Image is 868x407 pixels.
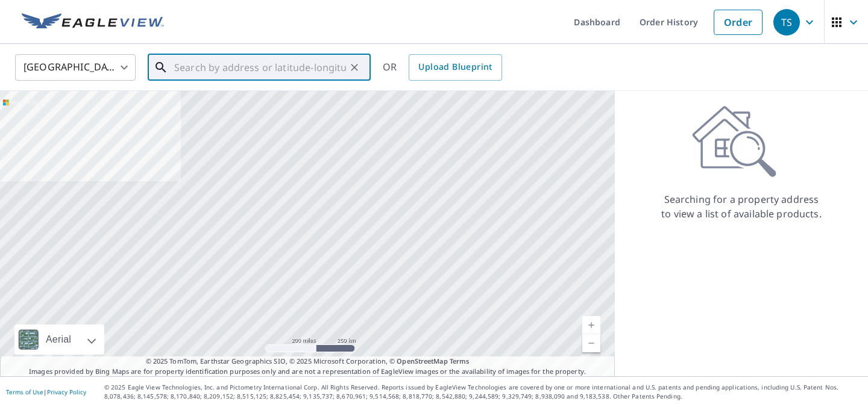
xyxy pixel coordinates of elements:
[42,325,75,355] div: Aerial
[714,10,763,35] a: Order
[22,13,164,31] img: EV Logo
[146,356,470,367] span: © 2025 TomTom, Earthstar Geographics SIO, © 2025 Microsoft Corporation, ©
[409,54,502,81] a: Upload Blueprint
[397,356,447,365] a: OpenStreetMap
[104,383,862,401] p: © 2025 Eagle View Technologies, Inc. and Pictometry International Corp. All Rights Reserved. Repo...
[6,388,86,396] p: |
[450,356,470,365] a: Terms
[47,388,86,396] a: Privacy Policy
[6,388,43,396] a: Terms of Use
[582,316,600,334] a: Current Level 5, Zoom In
[773,9,800,36] div: TS
[14,325,104,355] div: Aerial
[383,54,502,81] div: OR
[174,51,346,84] input: Search by address or latitude-longitude
[418,60,492,75] span: Upload Blueprint
[582,334,600,352] a: Current Level 5, Zoom Out
[15,51,136,84] div: [GEOGRAPHIC_DATA]
[661,192,822,221] p: Searching for a property address to view a list of available products.
[346,59,363,76] button: Clear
